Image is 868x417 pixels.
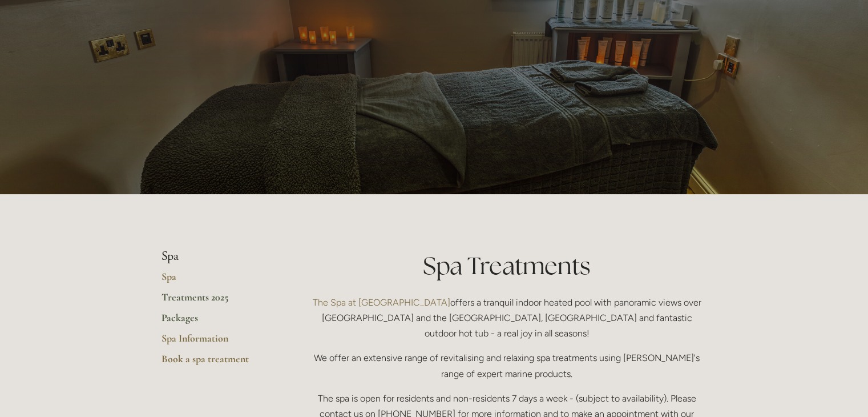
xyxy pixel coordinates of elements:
a: Packages [162,311,271,332]
a: Spa [162,270,271,291]
a: The Spa at [GEOGRAPHIC_DATA] [313,297,450,308]
p: offers a tranquil indoor heated pool with panoramic views over [GEOGRAPHIC_DATA] and the [GEOGRAP... [307,295,707,342]
a: Treatments 2025 [162,291,271,311]
h1: Spa Treatments [307,249,707,283]
a: Spa Information [162,332,271,352]
li: Spa [162,249,271,264]
a: Book a spa treatment [162,352,271,373]
p: We offer an extensive range of revitalising and relaxing spa treatments using [PERSON_NAME]'s ran... [307,350,707,381]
